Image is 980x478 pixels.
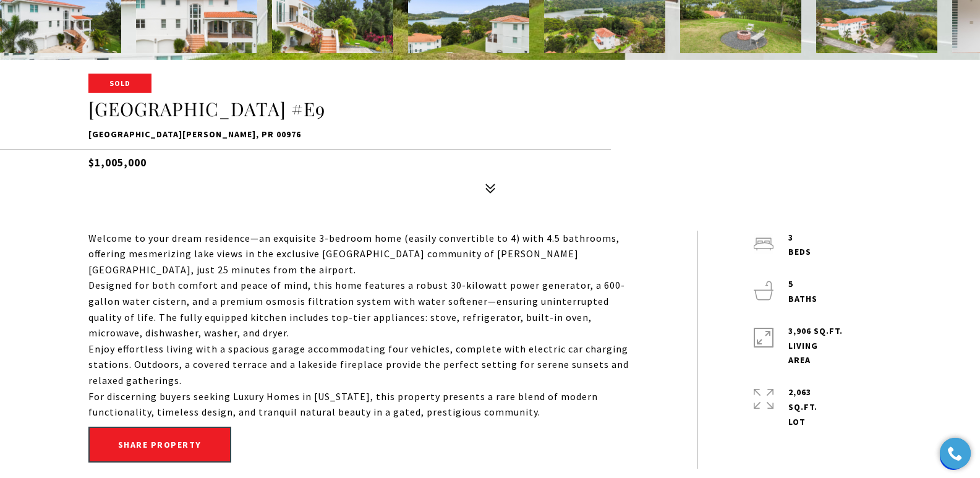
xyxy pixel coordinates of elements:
p: 5 baths [788,277,817,307]
h5: $1,005,000 [88,149,892,171]
p: 3,906 Sq.Ft. LIVING AREA [788,324,843,368]
p: 3 beds [788,231,811,260]
button: Share property [88,427,231,463]
p: [GEOGRAPHIC_DATA][PERSON_NAME], PR 00976 [88,127,892,142]
p: Enjoy effortless living with a spacious garage accommodating four vehicles, complete with electri... [88,341,641,389]
p: 2,063 Sq.Ft. lot [788,385,817,429]
h1: [GEOGRAPHIC_DATA] #E9 [88,98,892,121]
p: Welcome to your dream residence—an exquisite 3-bedroom home (easily convertible to 4) with 4.5 ba... [88,231,641,278]
p: Designed for both comfort and peace of mind, this home features a robust 30-kilowatt power genera... [88,278,641,341]
p: For discerning buyers seeking Luxury Homes in [US_STATE], this property presents a rare blend of ... [88,389,641,420]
